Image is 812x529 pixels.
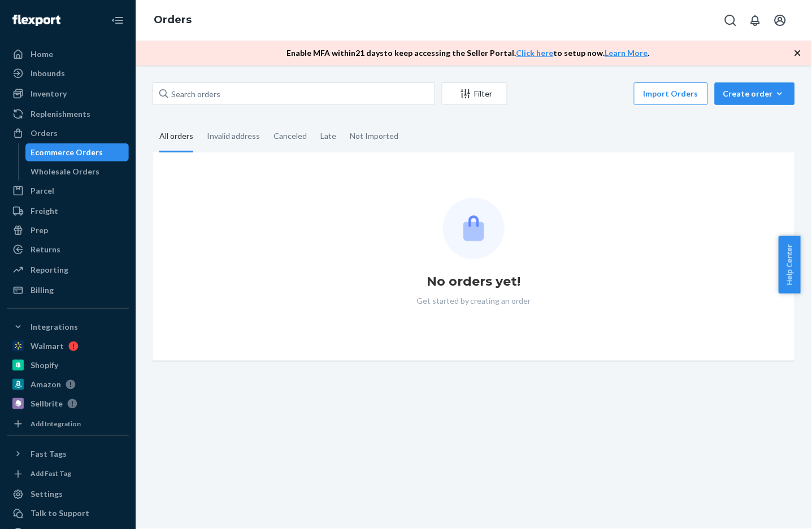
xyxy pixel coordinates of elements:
[7,241,129,259] a: Returns
[31,321,78,333] div: Integrations
[31,128,58,139] div: Orders
[7,395,129,413] a: Sellbrite
[31,88,67,99] div: Inventory
[31,340,64,352] div: Walmart
[207,121,260,151] div: Invalid address
[31,360,58,371] div: Shopify
[31,448,67,460] div: Fast Tags
[442,88,507,99] div: Filter
[7,85,129,103] a: Inventory
[31,285,54,296] div: Billing
[31,489,63,500] div: Settings
[31,244,60,255] div: Returns
[31,185,54,196] div: Parcel
[605,48,648,58] a: Learn More
[7,486,129,504] a: Settings
[779,236,801,294] button: Help Center
[25,143,129,161] a: Ecommerce Orders
[7,375,129,394] a: Amazon
[7,45,129,63] a: Home
[715,82,795,105] button: Create order
[7,467,129,481] a: Add Fast Tag
[31,108,90,120] div: Replenishments
[634,82,708,105] button: Import Orders
[31,49,53,60] div: Home
[350,121,398,151] div: Not Imported
[31,379,61,390] div: Amazon
[719,9,742,32] button: Open Search Box
[31,68,65,79] div: Inbounds
[7,505,129,523] button: Talk to Support
[7,417,129,431] a: Add Integration
[443,198,505,259] img: Empty list
[7,261,129,279] a: Reporting
[7,281,129,299] a: Billing
[31,225,48,236] div: Prep
[744,9,767,32] button: Open notifications
[12,15,60,26] img: Flexport logo
[723,88,787,99] div: Create order
[31,264,68,276] div: Reporting
[287,47,650,59] p: Enable MFA within 21 days to keep accessing the Seller Portal. to setup now. .
[31,166,100,177] div: Wholesale Orders
[31,398,63,409] div: Sellbrite
[153,82,435,105] input: Search orders
[416,295,531,307] p: Get started by creating an order
[7,337,129,355] a: Walmart
[31,508,89,519] div: Talk to Support
[427,273,521,291] h1: No orders yet!
[7,64,129,82] a: Inbounds
[7,221,129,239] a: Prep
[769,9,792,32] button: Open account menu
[159,121,193,152] div: All orders
[7,202,129,220] a: Freight
[320,121,336,151] div: Late
[7,318,129,336] button: Integrations
[273,121,307,151] div: Canceled
[31,206,58,217] div: Freight
[442,82,507,105] button: Filter
[31,419,81,429] div: Add Integration
[7,182,129,200] a: Parcel
[7,105,129,123] a: Replenishments
[31,469,71,479] div: Add Fast Tag
[25,163,129,181] a: Wholesale Orders
[154,14,192,26] a: Orders
[106,9,129,32] button: Close Navigation
[7,445,129,463] button: Fast Tags
[516,48,554,58] a: Click here
[145,4,201,37] ol: breadcrumbs
[31,147,103,158] div: Ecommerce Orders
[7,124,129,142] a: Orders
[7,356,129,374] a: Shopify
